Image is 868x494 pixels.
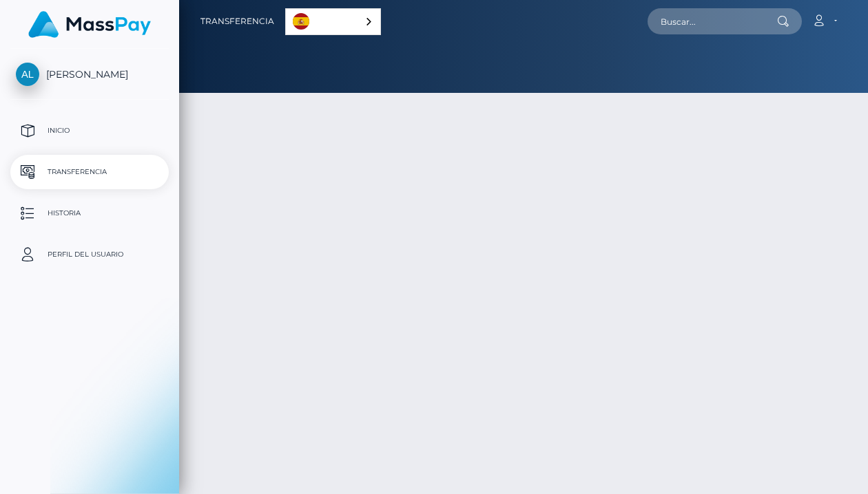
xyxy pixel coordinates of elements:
[10,237,169,272] a: Perfil del usuario
[28,11,151,38] img: MassPay
[16,162,163,182] p: Transferencia
[10,196,169,230] a: Historia
[286,9,380,34] a: Español
[285,8,381,35] aside: Language selected: Español
[10,155,169,189] a: Transferencia
[285,8,381,35] div: Language
[16,120,163,141] p: Inicio
[16,203,163,224] p: Historia
[16,244,163,265] p: Perfil del usuario
[10,114,169,148] a: Inicio
[200,7,274,36] a: Transferencia
[10,68,169,80] span: [PERSON_NAME]
[648,8,777,34] input: Buscar...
